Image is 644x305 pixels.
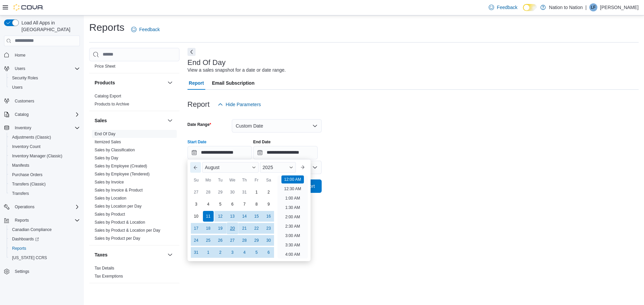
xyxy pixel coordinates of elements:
button: Users [7,83,83,92]
button: Reports [1,216,83,225]
span: Sales by Employee (Tendered) [95,171,150,177]
a: Sales by Invoice & Product [95,188,143,193]
a: Sales by Classification [95,148,135,152]
p: | [585,3,587,11]
span: Users [9,83,80,91]
span: Operations [12,203,80,211]
span: [US_STATE] CCRS [12,255,47,260]
div: Pricing [89,62,179,73]
li: 2:30 AM [282,222,303,230]
a: Feedback [486,1,520,14]
div: day-15 [251,211,262,222]
div: We [227,175,238,185]
a: Tax Exemptions [95,274,123,279]
button: Reports [12,216,32,224]
a: Tax Details [95,266,114,271]
span: Inventory Count [9,143,80,151]
span: Canadian Compliance [12,227,52,232]
a: Transfers (Classic) [9,180,48,188]
button: Next month [297,162,308,173]
span: Washington CCRS [9,254,80,262]
a: Sales by Product & Location [95,220,145,225]
a: Sales by Day [95,156,118,160]
div: day-3 [191,199,202,210]
div: Su [191,175,202,185]
span: Customers [15,98,34,104]
div: Button. Open the year selector. 2025 is currently selected. [260,162,296,173]
div: day-1 [251,187,262,198]
span: Users [12,85,22,90]
span: Home [15,53,25,58]
span: Settings [12,267,80,276]
a: Inventory Count [9,143,43,151]
a: [US_STATE] CCRS [9,254,50,262]
div: day-29 [251,235,262,246]
button: Transfers (Classic) [7,179,83,189]
button: Taxes [166,251,174,259]
div: day-25 [203,235,214,246]
span: LF [591,3,596,11]
span: Hide Parameters [226,101,261,108]
span: Security Roles [9,74,80,82]
span: Adjustments (Classic) [12,135,51,140]
h1: Reports [89,21,124,34]
div: day-2 [263,187,274,198]
a: Security Roles [9,74,41,82]
p: Nation to Nation [549,3,583,11]
li: 1:00 AM [282,194,303,202]
button: Reports [7,244,83,253]
div: day-27 [191,187,202,198]
nav: Complex example [4,48,80,294]
button: Hide Parameters [215,98,264,111]
div: day-5 [251,247,262,258]
span: Sales by Location per Day [95,204,142,209]
span: End Of Day [95,131,115,137]
span: Catalog [12,110,80,119]
a: Adjustments (Classic) [9,133,54,141]
button: Canadian Compliance [7,225,83,234]
li: 1:30 AM [282,204,303,212]
a: Sales by Location [95,196,126,201]
button: Operations [12,203,37,211]
div: Products [89,92,179,111]
button: Open list of options [312,165,318,170]
a: Sales by Product per Day [95,236,140,241]
span: Manifests [9,161,80,169]
span: Sales by Invoice [95,179,124,185]
span: Inventory [15,125,31,131]
div: day-11 [203,211,214,222]
div: day-22 [251,223,262,234]
button: Adjustments (Classic) [7,133,83,142]
span: Manifests [12,163,29,168]
span: Users [15,66,25,71]
div: View a sales snapshot for a date or date range. [187,67,286,74]
li: 12:30 AM [281,185,304,193]
div: day-5 [215,199,226,210]
div: day-14 [239,211,250,222]
div: day-8 [251,199,262,210]
div: day-27 [227,235,238,246]
span: Purchase Orders [12,172,43,177]
div: day-1 [203,247,214,258]
div: Sales [89,130,179,245]
span: Purchase Orders [9,171,80,179]
span: Catalog [15,112,29,117]
div: day-18 [203,223,214,234]
span: Load All Apps in [GEOGRAPHIC_DATA] [19,19,80,33]
div: day-19 [215,223,226,234]
button: Inventory Count [7,142,83,151]
button: Inventory [1,123,83,133]
span: Feedback [497,4,517,11]
div: day-21 [239,223,250,234]
a: Itemized Sales [95,140,121,144]
span: Reports [12,216,80,224]
div: day-31 [191,247,202,258]
button: Catalog [1,110,83,119]
span: Canadian Compliance [9,226,80,234]
div: Fr [251,175,262,185]
span: Home [12,51,80,59]
a: Transfers [9,189,32,198]
div: day-23 [263,223,274,234]
button: Taxes [95,251,165,258]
